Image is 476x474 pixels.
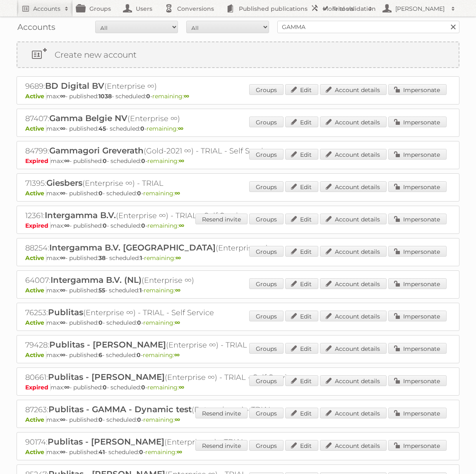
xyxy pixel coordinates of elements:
strong: 1 [139,287,142,294]
h2: Accounts [33,5,60,13]
strong: 0 [103,384,107,391]
strong: ∞ [175,319,180,326]
a: Account details [320,181,387,192]
a: Groups [249,214,284,224]
a: Impersonate [388,343,447,354]
p: max: - published: - scheduled: - [25,157,451,165]
h2: 71395: (Enterprise ∞) - TRIAL [25,178,315,189]
h2: 80661: (Enterprise ∞) - TRIAL - Self Service [25,372,315,383]
span: Intergamma B.V. [GEOGRAPHIC_DATA] [49,243,216,253]
span: remaining: [143,351,180,359]
h2: 64007: (Enterprise ∞) [25,275,315,286]
a: Edit [285,440,318,451]
strong: ∞ [60,92,65,100]
a: Account details [320,375,387,386]
a: Impersonate [388,311,447,321]
a: Account details [320,149,387,160]
a: Edit [285,278,318,289]
strong: ∞ [64,157,70,165]
strong: ∞ [60,448,65,456]
a: Account details [320,343,387,354]
a: Groups [249,311,284,321]
a: Account details [320,246,387,257]
span: Active [25,92,46,100]
span: remaining: [147,384,184,391]
a: Edit [285,117,318,127]
a: Account details [320,117,387,127]
strong: 0 [141,157,145,165]
strong: ∞ [175,190,180,197]
p: max: - published: - scheduled: - [25,222,451,229]
a: Account details [320,84,387,95]
span: remaining: [147,222,184,229]
a: Impersonate [388,117,447,127]
a: Impersonate [388,246,447,257]
p: max: - published: - scheduled: - [25,92,451,100]
strong: 6 [99,351,102,359]
span: remaining: [143,190,180,197]
span: Expired [25,157,50,165]
span: Intergamma B.V. [45,210,116,220]
a: Edit [285,214,318,224]
strong: ∞ [64,384,70,391]
strong: 0 [137,190,141,197]
span: remaining: [144,287,180,294]
h2: 88254: (Enterprise ∞) [25,243,315,253]
a: Groups [249,246,284,257]
h2: [PERSON_NAME] [393,5,447,13]
a: Groups [249,181,284,192]
a: Groups [249,440,284,451]
strong: ∞ [60,125,65,132]
p: max: - published: - scheduled: - [25,351,451,359]
a: Impersonate [388,149,447,160]
h2: More tools [323,5,364,13]
span: Active [25,287,46,294]
span: Publitas - [PERSON_NAME] [48,437,164,447]
strong: 1038 [99,92,112,100]
strong: ∞ [60,287,65,294]
span: Publitas - GAMMA - Dynamic test [48,404,192,414]
a: Impersonate [388,214,447,224]
p: max: - published: - scheduled: - [25,416,451,423]
span: Publitas - [PERSON_NAME] [49,340,166,350]
strong: 0 [99,416,103,423]
a: Account details [320,408,387,418]
strong: 0 [141,384,145,391]
a: Edit [285,181,318,192]
p: max: - published: - scheduled: - [25,319,451,326]
strong: ∞ [177,448,182,456]
a: Groups [249,343,284,354]
a: Account details [320,278,387,289]
span: remaining: [147,157,184,165]
a: Edit [285,343,318,354]
span: Gammagori Greverath [49,146,144,156]
strong: 0 [103,222,107,229]
a: Impersonate [388,278,447,289]
p: max: - published: - scheduled: - [25,190,451,197]
a: Impersonate [388,181,447,192]
h2: 76253: (Enterprise ∞) - TRIAL - Self Service [25,307,315,318]
a: Account details [320,214,387,224]
a: Account details [320,440,387,451]
span: Active [25,319,46,326]
strong: 0 [137,351,141,359]
strong: 0 [140,125,144,132]
strong: ∞ [60,416,65,423]
span: Publitas [48,307,83,317]
p: max: - published: - scheduled: - [25,384,451,391]
strong: ∞ [178,125,183,132]
strong: 0 [139,448,143,456]
strong: 45 [99,125,106,132]
a: Edit [285,84,318,95]
span: Active [25,351,46,359]
strong: ∞ [179,384,184,391]
a: Edit [285,246,318,257]
strong: 55 [99,287,105,294]
a: Groups [249,408,284,418]
h2: 84799: (Gold-2021 ∞) - TRIAL - Self Service [25,146,315,156]
span: Active [25,190,46,197]
strong: ∞ [179,157,184,165]
h2: 90174: (Enterprise ∞) - TRIAL [25,437,315,447]
strong: 41 [99,448,105,456]
strong: 38 [99,254,106,262]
